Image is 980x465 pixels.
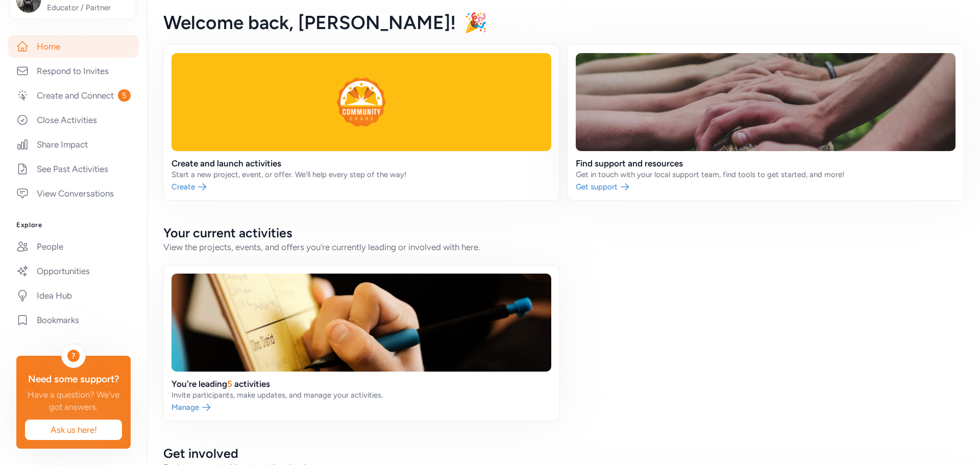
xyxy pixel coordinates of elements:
h3: Explore [16,221,131,229]
a: Home [8,35,139,58]
h2: Your current activities [163,225,964,241]
a: Close Activities [8,109,139,131]
div: View the projects, events, and offers you're currently leading or involved with here. [163,241,964,253]
span: Educator / Partner [47,3,130,13]
span: 🎉 [464,11,487,34]
a: Create and Connect5 [8,84,139,107]
a: Bookmarks [8,309,139,331]
a: Idea Hub [8,284,139,307]
a: Respond to Invites [8,60,139,82]
span: Welcome back , [PERSON_NAME]! [163,11,456,34]
button: Ask us here! [24,419,122,440]
span: 5 [118,89,131,102]
span: Ask us here! [33,424,114,436]
a: Opportunities [8,260,139,282]
a: People [8,235,139,258]
div: ? [67,350,80,362]
h2: Get involved [163,445,964,461]
div: Have a question? We've got answers. [24,388,122,413]
a: View Conversations [8,182,139,205]
div: Need some support? [24,372,122,386]
a: See Past Activities [8,158,139,180]
a: Share Impact [8,133,139,156]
